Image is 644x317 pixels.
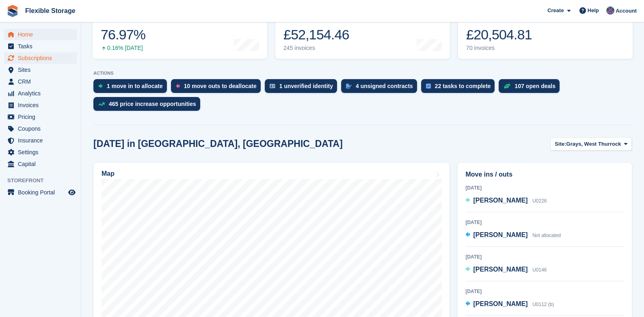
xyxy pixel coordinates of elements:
[426,84,431,88] img: task-75834270c22a3079a89374b754ae025e5fb1db73e45f91037f5363f120a921f8.svg
[547,6,564,15] span: Create
[4,41,77,52] a: menu
[6,5,19,17] img: stora-icon-8386f47178a22dfd0bd8f6a31ec36ba5ce8667c1dd55bd0f319d3a0aa187defe.svg
[473,266,527,273] span: [PERSON_NAME]
[616,7,637,15] span: Account
[499,79,563,97] a: 107 open deals
[465,265,547,275] a: [PERSON_NAME] U0146
[93,7,267,59] a: Occupancy 76.97% 0.16% [DATE]
[93,71,632,76] p: ACTIONS
[4,64,77,75] a: menu
[588,6,599,15] span: Help
[265,79,341,97] a: 1 unverified identity
[550,137,632,151] button: Site: Grays, West Thurrock
[7,177,81,185] span: Storefront
[466,26,532,43] div: £20,504.81
[101,45,145,52] div: 0.16% [DATE]
[4,135,77,146] a: menu
[421,79,499,97] a: 22 tasks to complete
[18,76,67,87] span: CRM
[18,123,67,134] span: Coupons
[98,102,105,106] img: price_increase_opportunities-93ffe204e8149a01c8c9dc8f82e8f89637d9d84a8eef4429ea346261dce0b2c0.svg
[514,83,555,89] div: 107 open deals
[283,45,349,52] div: 245 invoices
[275,7,450,59] a: Month-to-date sales £52,154.46 245 invoices
[102,170,115,177] h2: Map
[18,64,67,75] span: Sites
[67,188,77,197] a: Preview store
[107,83,163,89] div: 1 move in to allocate
[606,6,614,15] img: Daniel Douglas
[465,288,624,295] div: [DATE]
[18,29,67,40] span: Home
[4,76,77,87] a: menu
[532,302,554,307] span: U0112 (b)
[93,138,343,149] h2: [DATE] in [GEOGRAPHIC_DATA], [GEOGRAPHIC_DATA]
[18,147,67,158] span: Settings
[18,158,67,170] span: Capital
[4,52,77,64] a: menu
[465,299,554,310] a: [PERSON_NAME] U0112 (b)
[4,187,77,198] a: menu
[270,84,275,88] img: verify_identity-adf6edd0f0f0b5bbfe63781bf79b02c33cf7c696d77639b501bdc392416b5a36.svg
[101,26,145,43] div: 76.97%
[4,99,77,111] a: menu
[465,196,547,206] a: [PERSON_NAME] U0226
[473,300,527,307] span: [PERSON_NAME]
[4,158,77,170] a: menu
[279,83,333,89] div: 1 unverified identity
[98,84,103,88] img: move_ins_to_allocate_icon-fdf77a2bb77ea45bf5b3d319d69a93e2d87916cf1d5bf7949dd705db3b84f3ca.svg
[504,83,510,89] img: deal-1b604bf984904fb50ccaf53a9ad4b4a5d6e5aea283cecdc64d6e3604feb123c2.svg
[465,253,624,261] div: [DATE]
[4,29,77,40] a: menu
[18,41,67,52] span: Tasks
[4,111,77,123] a: menu
[4,88,77,99] a: menu
[22,4,79,17] a: Flexible Storage
[566,140,621,148] span: Grays, West Thurrock
[465,219,624,226] div: [DATE]
[109,101,196,107] div: 465 price increase opportunities
[176,84,180,88] img: move_outs_to_deallocate_icon-f764333ba52eb49d3ac5e1228854f67142a1ed5810a6f6cc68b1a99e826820c5.svg
[555,140,566,148] span: Site:
[184,83,257,89] div: 10 move outs to deallocate
[18,88,67,99] span: Analytics
[171,79,265,97] a: 10 move outs to deallocate
[473,197,527,204] span: [PERSON_NAME]
[18,99,67,111] span: Invoices
[458,7,633,59] a: Awaiting payment £20,504.81 70 invoices
[283,26,349,43] div: £52,154.46
[18,111,67,123] span: Pricing
[532,198,547,204] span: U0226
[341,79,421,97] a: 4 unsigned contracts
[93,79,171,97] a: 1 move in to allocate
[473,231,527,238] span: [PERSON_NAME]
[465,170,624,179] h2: Move ins / outs
[465,230,561,241] a: [PERSON_NAME] Not allocated
[18,187,67,198] span: Booking Portal
[435,83,491,89] div: 22 tasks to complete
[4,123,77,134] a: menu
[532,267,547,273] span: U0146
[18,135,67,146] span: Insurance
[356,83,413,89] div: 4 unsigned contracts
[4,147,77,158] a: menu
[18,52,67,64] span: Subscriptions
[346,84,352,88] img: contract_signature_icon-13c848040528278c33f63329250d36e43548de30e8caae1d1a13099fd9432cc5.svg
[465,184,624,192] div: [DATE]
[466,45,532,52] div: 70 invoices
[93,97,204,115] a: 465 price increase opportunities
[532,233,561,238] span: Not allocated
